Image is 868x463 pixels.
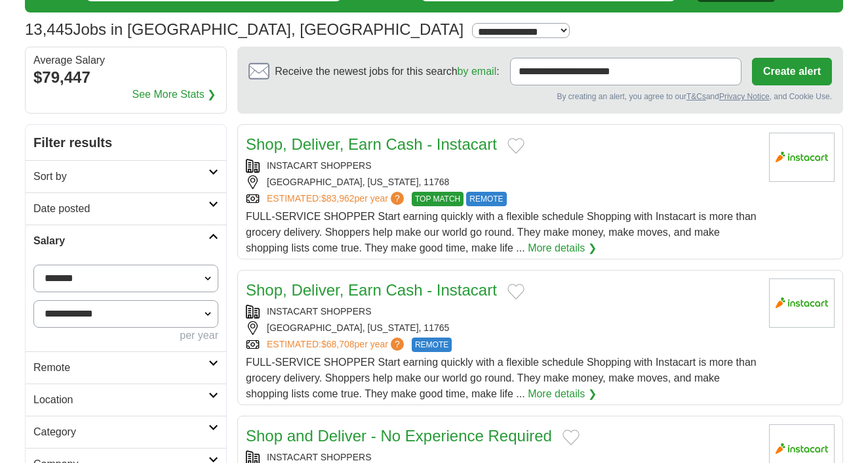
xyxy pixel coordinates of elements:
[412,192,464,206] span: TOP MATCH
[246,135,497,153] a: Shop, Deliver, Earn Cash - Instacart
[33,201,208,217] h2: Date posted
[246,211,757,254] span: FULL-SERVICE SHOPPER Start earning quickly with a flexible schedule Shopping with Instacart is mo...
[275,64,499,79] span: Receive the newest jobs for this search :
[26,384,226,416] a: Location
[507,138,524,154] button: Add to favorite jobs
[246,427,552,445] a: Shop and Deliver - No Experience Required
[33,233,208,249] h2: Salary
[562,430,580,445] button: Add to favorite jobs
[528,240,597,256] a: More details ❯
[26,192,226,225] a: Date posted
[33,328,218,343] div: per year
[33,55,218,66] div: Average Salary
[25,20,464,38] h1: Jobs in [GEOGRAPHIC_DATA], [GEOGRAPHIC_DATA]
[466,192,506,206] span: REMOTE
[458,66,497,77] a: by email
[26,416,226,448] a: Category
[246,281,497,299] a: Shop, Deliver, Earn Cash - Instacart
[391,192,404,205] span: ?
[246,175,759,189] div: [GEOGRAPHIC_DATA], [US_STATE], 11768
[321,193,355,204] span: $83,962
[246,321,759,335] div: [GEOGRAPHIC_DATA], [US_STATE], 11765
[528,386,597,402] a: More details ❯
[412,338,452,352] span: REMOTE
[26,125,226,160] h2: Filter results
[33,169,208,185] h2: Sort by
[246,357,757,399] span: FULL-SERVICE SHOPPER Start earning quickly with a flexible schedule Shopping with Instacart is mo...
[26,225,226,257] a: Salary
[26,160,226,192] a: Sort by
[26,351,226,384] a: Remote
[248,91,832,102] div: By creating an alert, you agree to our and , and Cookie Use.
[267,338,406,352] a: ESTIMATED:$68,708per year?
[33,392,208,408] h2: Location
[769,133,835,182] img: Instacart logo
[25,18,73,41] span: 13,445
[33,424,208,440] h2: Category
[33,360,208,376] h2: Remote
[752,58,832,85] button: Create alert
[769,278,835,328] img: Instacart logo
[267,160,371,171] a: INSTACART SHOPPERS
[132,87,216,102] a: See More Stats ❯
[391,338,404,351] span: ?
[507,284,524,299] button: Add to favorite jobs
[33,66,218,89] div: $79,447
[321,339,355,349] span: $68,708
[267,192,406,206] a: ESTIMATED:$83,962per year?
[719,92,770,101] a: Privacy Notice
[267,306,371,317] a: INSTACART SHOPPERS
[267,452,371,462] a: INSTACART SHOPPERS
[686,92,706,101] a: T&Cs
